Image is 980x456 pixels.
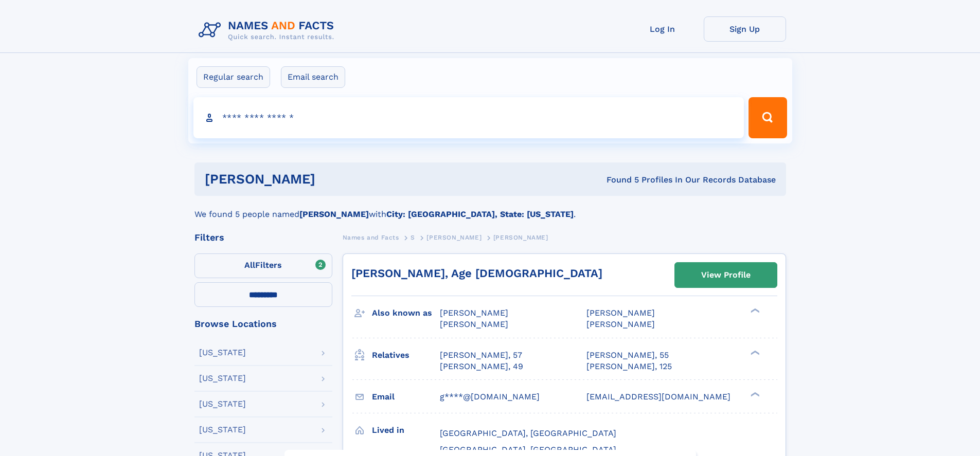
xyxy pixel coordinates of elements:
div: ❯ [748,349,760,356]
h1: [PERSON_NAME] [205,173,461,186]
label: Filters [194,253,332,278]
label: Regular search [197,66,270,88]
h3: Email [372,388,440,406]
div: ❯ [748,391,760,397]
span: [PERSON_NAME] [493,234,548,241]
b: [PERSON_NAME] [299,209,369,219]
a: S [411,231,415,244]
button: Search Button [749,97,787,138]
a: [PERSON_NAME], Age [DEMOGRAPHIC_DATA] [351,267,602,280]
div: [US_STATE] [199,426,246,434]
a: [PERSON_NAME] [426,231,482,244]
div: [US_STATE] [199,400,246,408]
div: Filters [194,233,332,242]
h3: Also known as [372,304,440,322]
span: S [411,234,415,241]
div: We found 5 people named with . [194,196,786,221]
div: [US_STATE] [199,349,246,357]
a: [PERSON_NAME], 57 [440,350,522,361]
a: Names and Facts [343,231,399,244]
a: View Profile [675,263,777,287]
a: Sign Up [704,16,786,42]
span: [GEOGRAPHIC_DATA], [GEOGRAPHIC_DATA] [440,428,616,438]
label: Email search [281,66,345,88]
a: [PERSON_NAME], 55 [586,350,669,361]
span: [PERSON_NAME] [586,319,655,329]
h3: Relatives [372,346,440,364]
h3: Lived in [372,422,440,439]
input: search input [193,97,744,138]
b: City: [GEOGRAPHIC_DATA], State: [US_STATE] [386,209,574,219]
img: Logo Names and Facts [194,16,343,44]
div: Found 5 Profiles In Our Records Database [461,174,776,186]
span: [PERSON_NAME] [426,234,482,241]
a: Log In [621,16,704,42]
div: Browse Locations [194,319,332,329]
span: [EMAIL_ADDRESS][DOMAIN_NAME] [586,392,730,402]
div: View Profile [701,263,751,287]
a: [PERSON_NAME], 49 [440,361,523,372]
div: [US_STATE] [199,374,246,382]
span: [PERSON_NAME] [586,308,655,318]
span: [PERSON_NAME] [440,319,508,329]
div: ❯ [748,307,760,314]
a: [PERSON_NAME], 125 [586,361,672,372]
span: [GEOGRAPHIC_DATA], [GEOGRAPHIC_DATA] [440,445,616,454]
span: All [244,260,255,270]
span: [PERSON_NAME] [440,308,508,318]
